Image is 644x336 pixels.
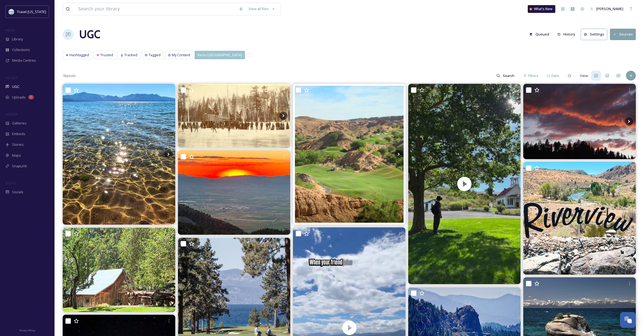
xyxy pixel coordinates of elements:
span: MEDIA [5,28,15,32]
a: Queued [527,29,555,40]
a: Privacy Policy [19,327,35,333]
span: UGC [12,84,19,89]
span: Filters [528,73,538,78]
span: Embeds [12,131,25,136]
span: Trusted [100,52,113,58]
a: Settings [581,29,610,40]
input: Search [500,70,518,81]
span: Library [12,37,23,42]
span: 1k posts [63,73,76,78]
span: Tracked [124,52,137,58]
span: Maps [12,153,21,158]
span: Media Centres [12,58,36,63]
a: History [555,29,581,40]
span: Socials [12,189,23,195]
span: WIDGETS [5,112,18,116]
img: Every picture tells a story In a donated photo album covering the January to February 1922 filmin... [178,84,291,147]
img: download.jpeg [9,9,14,14]
span: Travel [US_STATE] [17,9,46,14]
a: What's New [528,5,555,13]
span: View: [580,73,589,78]
button: Settings [581,29,607,40]
img: thumbnail [408,84,521,284]
img: Fiery colors in the clouds during last’s night’s Tahoe sunset. Swipe for the timelapse to see the... [523,84,636,159]
span: Galleries [12,121,27,126]
img: #carsonriver#gardnervillenv#gardnervillenevada#cityofgardnerville#ig_america_rural#renegade_rural... [523,162,636,275]
span: Uploads [12,95,26,100]
a: UGC [79,26,100,43]
span: Hashtagged [69,52,89,58]
span: SOCIALS [5,181,16,185]
span: [PERSON_NAME] [596,6,623,11]
button: History [555,29,578,40]
span: COLLECT [5,76,17,80]
button: Queued [527,29,552,40]
img: #carsonvalleysunrise#kingsburygrade#carsonvalley#visitcarsonvalley#nevadasunrise#pinenutmountainr... [178,150,291,235]
span: Privacy Policy [19,329,35,332]
button: Sources [610,29,636,40]
span: SnapLink [12,163,27,169]
img: A golfer’s paradise awaits in the Silver State. ⛳️🏌️🏌️‍♀️🏌️‍♂️ From Lake Tahoe’s alpine lake view... [293,84,406,225]
span: Stories [12,142,24,147]
a: [PERSON_NAME] [587,4,626,14]
input: Search your library [75,3,236,15]
span: Date [551,73,559,78]
button: Open Chat [620,312,636,328]
span: My Content [172,52,190,58]
div: 1 [28,95,34,99]
img: #genoanv#genoanevada#townofgenoa#douglascounty#barnlovers#barnchitecture#nevadanorth#dontfencemei... [63,228,175,312]
video: #bartleyranchregionalpark #trails#horse #historic #renolife #nevadalife #usa🇺🇸 #トレイルウォーキング #トレイル初級 [408,84,521,284]
span: Reno-[GEOGRAPHIC_DATA] [198,52,242,58]
span: Tagged [149,52,161,58]
img: Sun sparkles and soothing waves at Nevada Beach, Lake Tahoe. Swipe for the video. #travelnevada #... [63,84,175,225]
a: View all files [246,4,278,14]
span: Collections [12,47,30,52]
